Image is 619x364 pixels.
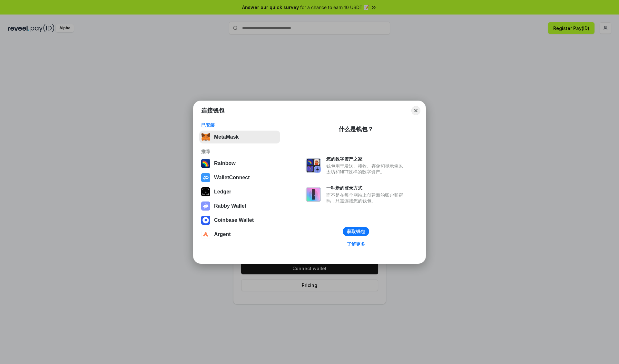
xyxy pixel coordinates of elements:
[339,125,373,133] div: 什么是钱包？
[326,163,406,175] div: 钱包用于发送、接收、存储和显示像以太坊和NFT这样的数字资产。
[201,230,210,239] img: svg+xml,%3Csvg%20width%3D%2228%22%20height%3D%2228%22%20viewBox%3D%220%200%2028%2028%22%20fill%3D...
[199,228,280,241] button: Argent
[201,133,210,142] img: svg+xml,%3Csvg%20fill%3D%22none%22%20height%3D%2233%22%20viewBox%3D%220%200%2035%2033%22%20width%...
[214,134,239,140] div: MetaMask
[343,227,369,236] button: 获取钱包
[214,161,236,166] div: Rainbow
[214,231,231,237] div: Argent
[199,131,280,143] button: MetaMask
[306,158,321,173] img: svg+xml,%3Csvg%20xmlns%3D%22http%3A%2F%2Fwww.w3.org%2F2000%2Fsvg%22%20fill%3D%22none%22%20viewBox...
[201,159,210,168] img: svg+xml,%3Csvg%20width%3D%22120%22%20height%3D%22120%22%20viewBox%3D%220%200%20120%20120%22%20fil...
[347,229,365,234] div: 获取钱包
[201,122,278,128] div: 已安装
[326,156,406,162] div: 您的数字资产之家
[214,217,254,223] div: Coinbase Wallet
[214,203,246,209] div: Rabby Wallet
[214,175,250,181] div: WalletConnect
[306,187,321,202] img: svg+xml,%3Csvg%20xmlns%3D%22http%3A%2F%2Fwww.w3.org%2F2000%2Fsvg%22%20fill%3D%22none%22%20viewBox...
[201,187,210,196] img: svg+xml,%3Csvg%20xmlns%3D%22http%3A%2F%2Fwww.w3.org%2F2000%2Fsvg%22%20width%3D%2228%22%20height%3...
[199,171,280,184] button: WalletConnect
[326,192,406,204] div: 而不是在每个网站上创建新的账户和密码，只需连接您的钱包。
[326,185,406,191] div: 一种新的登录方式
[199,200,280,212] button: Rabby Wallet
[411,106,420,115] button: Close
[201,107,224,114] h1: 连接钱包
[201,202,210,211] img: svg+xml,%3Csvg%20xmlns%3D%22http%3A%2F%2Fwww.w3.org%2F2000%2Fsvg%22%20fill%3D%22none%22%20viewBox...
[201,149,278,154] div: 推荐
[199,157,280,170] button: Rainbow
[343,240,369,248] a: 了解更多
[199,214,280,227] button: Coinbase Wallet
[347,241,365,247] div: 了解更多
[201,173,210,182] img: svg+xml,%3Csvg%20width%3D%2228%22%20height%3D%2228%22%20viewBox%3D%220%200%2028%2028%22%20fill%3D...
[214,189,231,195] div: Ledger
[201,216,210,225] img: svg+xml,%3Csvg%20width%3D%2228%22%20height%3D%2228%22%20viewBox%3D%220%200%2028%2028%22%20fill%3D...
[199,185,280,198] button: Ledger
